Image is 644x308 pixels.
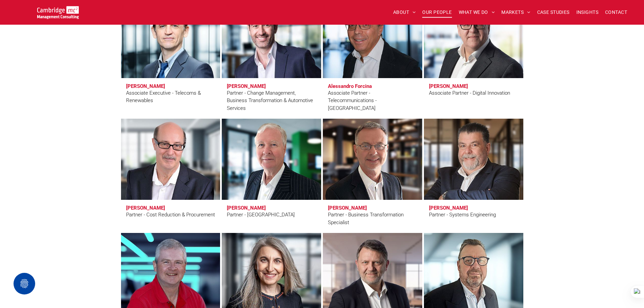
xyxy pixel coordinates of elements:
h3: [PERSON_NAME] [126,205,165,211]
div: Partner - [GEOGRAPHIC_DATA] [227,211,295,219]
h3: Alessandro Forcina [328,83,373,89]
div: Partner - Systems Engineering [429,211,496,219]
h3: [PERSON_NAME] [227,205,266,211]
h3: [PERSON_NAME] [227,83,266,89]
div: Associate Partner - Digital Innovation [429,89,510,97]
a: INSIGHTS [573,7,602,18]
a: WHAT WE DO [455,7,498,18]
a: MARKETS [498,7,533,18]
h3: [PERSON_NAME] [429,83,468,89]
h3: [PERSON_NAME] [328,205,367,211]
div: Partner - Cost Reduction & Procurement [126,211,215,219]
img: Go to Homepage [37,6,79,19]
div: Associate Executive - Telecoms & Renewables [126,89,215,104]
div: Partner - Business Transformation Specialist [328,211,417,226]
div: Associate Partner - Telecommunications - [GEOGRAPHIC_DATA] [328,89,417,112]
a: CONTACT [602,7,630,18]
a: Procurement | Simon Jones | Partner - Cost Reduction & Procurement [121,119,220,200]
a: Phil Laws | Partner - Business Transformation Specialist [323,119,422,200]
h3: [PERSON_NAME] [429,205,468,211]
a: OUR PEOPLE [419,7,455,18]
a: ABOUT [390,7,419,18]
h3: [PERSON_NAME] [126,83,165,89]
div: Partner - Change Management, Business Transformation & Automotive Services [227,89,316,112]
a: Mark Putt | Partner - Systems Engineering | Cambridge Management Consulting [424,119,523,200]
a: CASE STUDIES [534,7,573,18]
a: Your Business Transformed | Cambridge Management Consulting [37,7,79,14]
a: Andrew Kinnear | Partner - Africa | Cambridge Management Consulting [219,116,324,202]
